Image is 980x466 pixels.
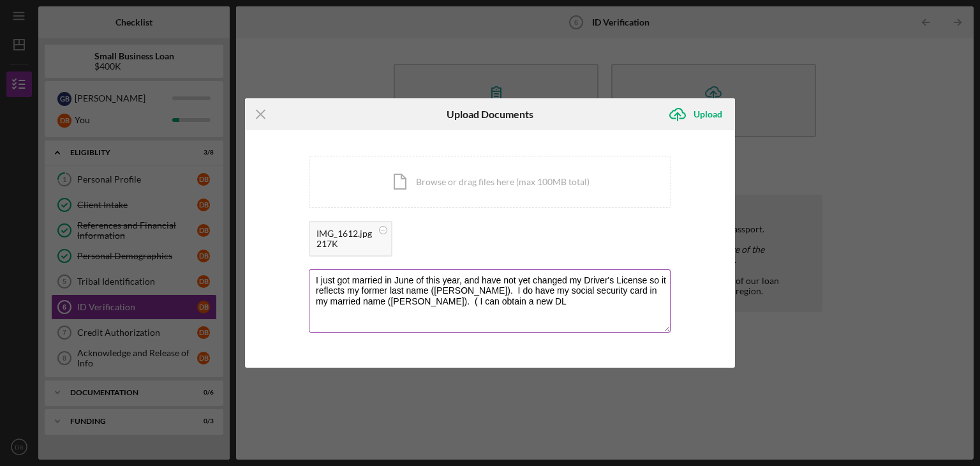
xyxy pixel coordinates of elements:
[662,101,735,127] button: Upload
[309,269,671,332] textarea: I just got married in June of this year, and have not yet changed my Driver's License so it refle...
[694,101,722,127] div: Upload
[316,239,372,249] div: 217K
[447,109,533,120] h6: Upload Documents
[316,229,372,239] div: IMG_1612.jpg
